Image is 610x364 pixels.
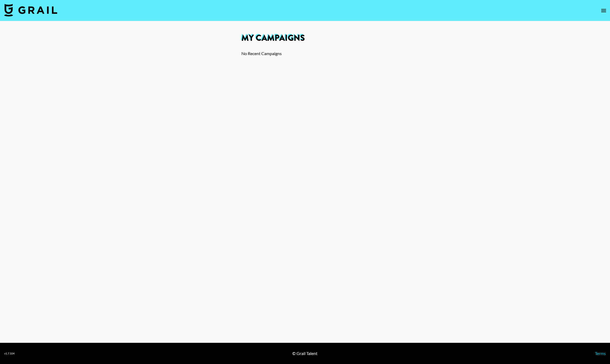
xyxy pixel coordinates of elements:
img: Grail Talent [4,4,57,16]
iframe: Drift Widget Chat Controller [584,338,604,358]
div: © Grail Talent [292,351,317,356]
h1: My Campaigns [241,34,369,42]
div: v 1.7.104 [4,352,15,355]
div: No Recent Campaigns [241,51,369,56]
button: open drawer [598,5,609,16]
